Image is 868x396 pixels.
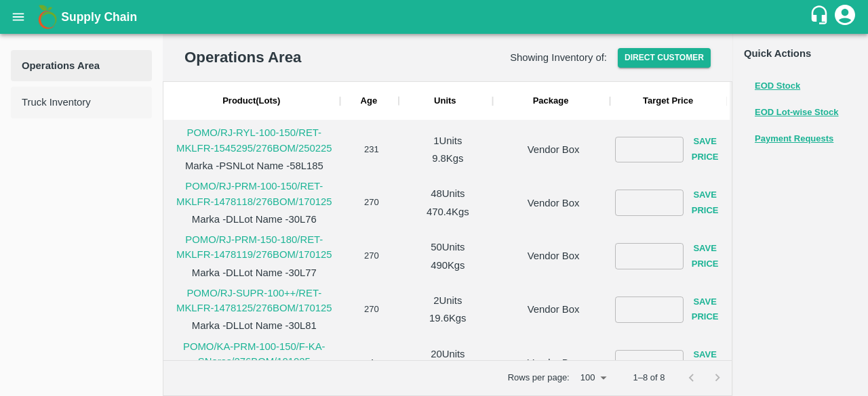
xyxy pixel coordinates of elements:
div: Package [492,82,610,120]
button: Save Price [684,130,727,169]
div: Units [398,82,492,120]
div: 20 Units [431,347,465,361]
span: Truck Inventory [22,95,141,110]
p: Vendor Box [528,248,580,263]
div: 270 [340,280,399,334]
p: POMO/KA-PRM-100-150/F-KA-SNaras/276BOM/101025 [169,339,340,370]
b: Supply Chain [61,10,137,24]
div: 2 Units [433,293,462,308]
div: customer-support [809,5,833,29]
button: open drawer [3,1,34,32]
p: 1–8 of 8 [633,372,665,384]
button: Save Price [684,237,727,276]
div: 490 Kgs [431,258,465,273]
img: logo [34,3,61,30]
div: 48 Units [431,186,465,201]
p: POMO/RJ-PRM-150-180/RET-MKLFR-1478119/276BOM/170125 [169,232,340,263]
button: EOD Stock [755,79,800,94]
h6: Quick Actions [744,45,857,62]
div: 270 [340,227,399,280]
p: POMO/RJ-SUPR-100++/RET-MKLFR-1478125/276BOM/170125 [169,286,340,316]
div: 231 [340,120,399,173]
button: Save Price [684,183,727,223]
div: 100 [575,369,612,388]
div: Kgs [434,95,456,108]
p: Marka - DL Lot Name - 30L81 [192,318,317,333]
p: Vendor Box [528,142,580,157]
div: 470.4 Kgs [427,204,469,219]
h2: Operations Area [184,46,301,68]
p: Vendor Box [528,196,580,211]
button: Payment Requests [755,131,833,147]
p: POMO/RJ-RYL-100-150/RET-MKLFR-1545295/276BOM/250225 [169,125,340,156]
p: Marka - PSN Lot Name - 58L185 [185,158,323,173]
p: Vendor Box [528,355,580,370]
button: Select DC [618,48,711,68]
div: 270 [340,173,399,227]
div: 19.6 Kgs [429,311,466,326]
div: 50 Units [431,240,465,255]
div: 4 [340,334,399,387]
div: Target Price [610,82,727,120]
div: Product(Lots) [163,82,340,120]
p: Marka - DL Lot Name - 30L76 [192,212,317,227]
button: Save Price [684,343,727,382]
span: Operations Area [22,58,141,73]
h6: Showing Inventory of: [510,49,607,66]
p: Rows per page: [508,372,570,384]
div: Package [533,95,569,108]
a: Supply Chain [61,7,809,26]
div: Days [361,95,378,108]
p: POMO/RJ-PRM-100-150/RET-MKLFR-1478118/276BOM/170125 [169,179,340,209]
div: Age [340,82,399,120]
button: EOD Lot-wise Stock [755,105,839,120]
p: Vendor Box [528,302,580,317]
div: account of current user [833,3,857,31]
div: 1 Units [433,133,462,148]
p: Marka - DL Lot Name - 30L77 [192,265,317,280]
div: Product(Lots) [222,95,280,108]
div: 9.8 Kgs [432,151,463,166]
div: Target Price [643,95,693,108]
button: Save Price [684,290,727,330]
